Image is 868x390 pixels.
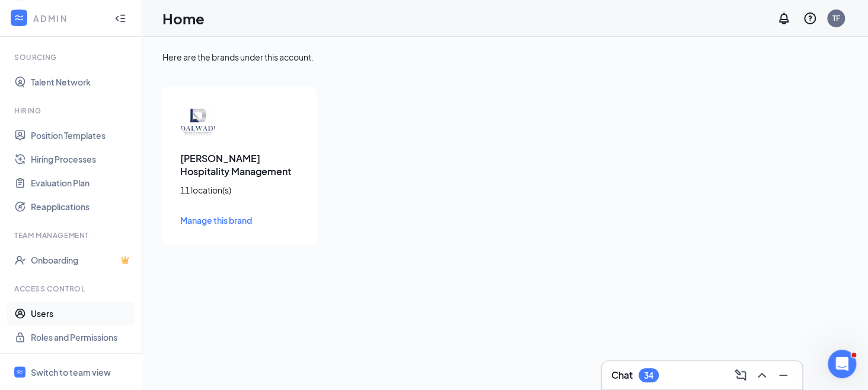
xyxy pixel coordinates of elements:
[114,12,126,24] svg: Collapse
[13,12,25,24] svg: WorkstreamLogo
[33,12,104,24] div: ADMIN
[31,248,132,272] a: OnboardingCrown
[14,284,130,294] div: Access control
[31,366,111,378] div: Switch to team view
[180,214,299,227] a: Manage this brand
[752,366,771,385] button: ChevronUp
[832,13,840,23] div: TF
[611,369,633,382] h3: Chat
[776,368,790,382] svg: Minimize
[731,366,750,385] button: ComposeMessage
[162,51,848,63] div: Here are the brands under this account.
[14,106,130,116] div: Hiring
[774,366,793,385] button: Minimize
[733,368,748,382] svg: ComposeMessage
[16,368,24,376] svg: WorkstreamLogo
[644,370,653,381] div: 34
[31,123,132,147] a: Position Templates
[31,302,132,325] a: Users
[31,147,132,171] a: Hiring Processes
[755,368,769,382] svg: ChevronUp
[777,11,791,26] svg: Notifications
[803,11,817,26] svg: QuestionInfo
[31,325,132,349] a: Roles and Permissions
[31,195,132,218] a: Reapplications
[14,52,130,62] div: Sourcing
[180,104,216,140] img: Dalwadi Hospitality Management logo
[31,70,132,94] a: Talent Network
[180,152,299,178] h3: [PERSON_NAME] Hospitality Management
[180,184,299,196] div: 11 location(s)
[14,230,130,240] div: Team Management
[828,350,856,378] iframe: Intercom live chat
[180,215,252,226] span: Manage this brand
[31,171,132,195] a: Evaluation Plan
[162,8,205,28] h1: Home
